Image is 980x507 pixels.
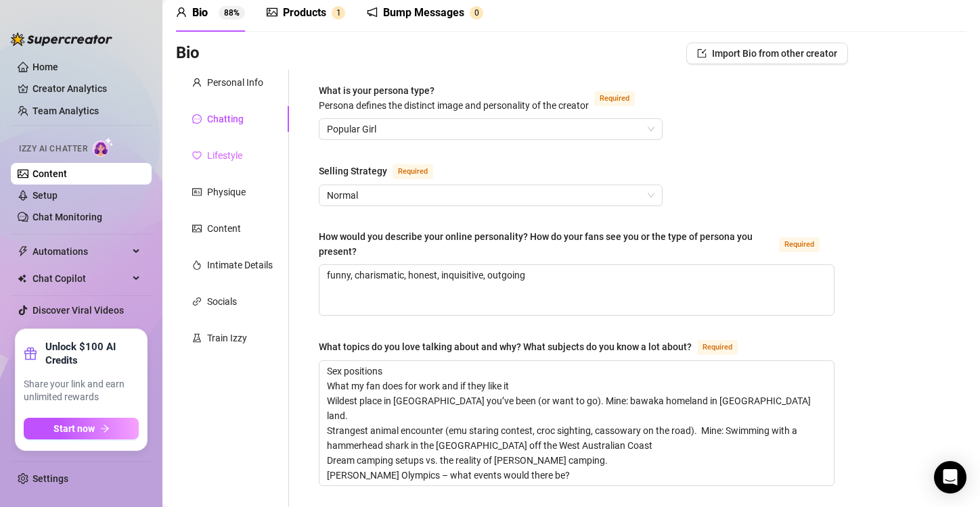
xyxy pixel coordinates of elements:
[779,237,820,252] span: Required
[207,258,273,272] div: Intimate Details
[934,461,966,493] div: Open Intercom Messenger
[192,187,202,197] span: idcard
[100,424,110,433] span: arrow-right
[319,164,387,178] div: Selling Strategy
[319,229,774,259] div: How would you describe your online personality? How do your fans see you or the type of persona y...
[32,241,129,262] span: Automations
[207,185,246,199] div: Physique
[32,105,99,116] a: Team Analytics
[697,49,707,58] span: import
[32,473,68,484] a: Settings
[192,297,202,306] span: link
[367,7,378,18] span: notification
[686,43,848,64] button: Import Bio from other creator
[207,331,247,345] div: Train Izzy
[53,423,95,434] span: Start now
[594,91,635,106] span: Required
[192,5,208,21] div: Bio
[319,265,834,315] textarea: How would you describe your online personality? How do your fans see you or the type of persona y...
[19,143,87,155] span: Izzy AI Chatter
[32,268,129,289] span: Chat Copilot
[319,100,589,111] span: Persona defines the distinct image and personality of the creator
[712,48,837,59] span: Import Bio from other creator
[192,114,202,124] span: message
[319,361,834,485] textarea: What topics do you love talking about and why? What subjects do you know a lot about?
[192,260,202,270] span: fire
[336,8,341,18] span: 1
[192,224,202,233] span: picture
[18,246,28,257] span: thunderbolt
[207,294,237,309] div: Socials
[32,78,141,99] a: Creator Analytics
[319,339,753,355] label: What topics do you love talking about and why? What subjects do you know a lot about?
[319,339,692,354] div: What topics do you love talking about and why? What subjects do you know a lot about?
[176,7,187,18] span: user
[32,212,102,222] a: Chat Monitoring
[24,347,37,360] span: gift
[283,5,326,21] div: Products
[332,6,345,20] sup: 1
[319,229,834,259] label: How would you describe your online personality? How do your fans see you or the type of persona y...
[327,185,654,206] span: Normal
[18,274,26,283] img: Chat Copilot
[207,221,241,236] div: Content
[207,75,263,90] div: Personal Info
[192,78,202,87] span: user
[207,112,244,126] div: Chatting
[32,190,58,201] a: Setup
[32,62,58,72] a: Home
[24,418,139,439] button: Start nowarrow-right
[207,148,242,163] div: Lifestyle
[32,168,67,179] a: Content
[267,7,277,18] span: picture
[319,163,448,179] label: Selling Strategy
[32,305,124,316] a: Discover Viral Videos
[45,340,139,367] strong: Unlock $100 AI Credits
[470,6,483,20] sup: 0
[192,151,202,160] span: heart
[192,333,202,343] span: experiment
[327,119,654,139] span: Popular Girl
[319,85,589,111] span: What is your persona type?
[11,32,112,46] img: logo-BBDzfeDw.svg
[383,5,464,21] div: Bump Messages
[24,378,139,404] span: Share your link and earn unlimited rewards
[176,43,200,64] h3: Bio
[219,6,245,20] sup: 88%
[697,340,738,355] span: Required
[93,137,114,157] img: AI Chatter
[393,164,433,179] span: Required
